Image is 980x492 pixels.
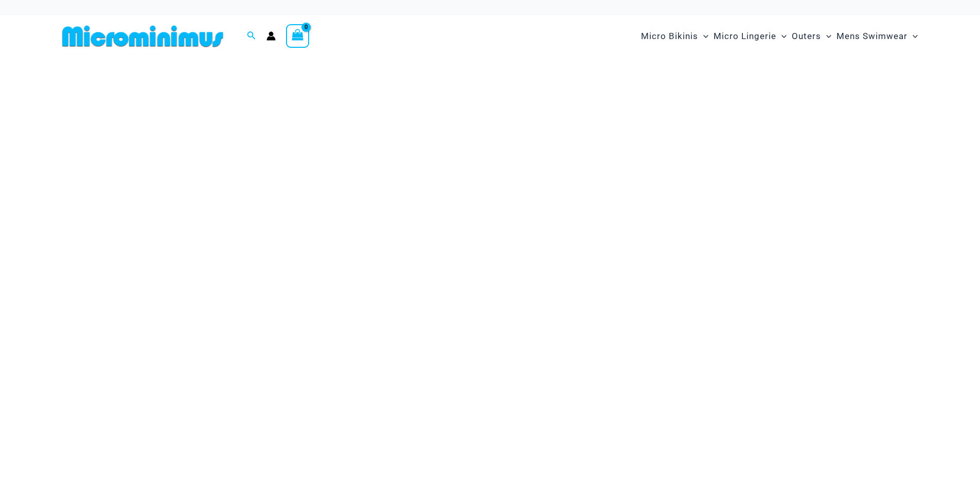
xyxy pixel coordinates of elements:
[698,23,708,49] span: Menu Toggle
[638,21,711,52] a: Micro BikinisMenu ToggleMenu Toggle
[821,23,831,49] span: Menu Toggle
[286,24,310,48] a: View Shopping Cart, empty
[907,23,918,49] span: Menu Toggle
[711,21,789,52] a: Micro LingerieMenu ToggleMenu Toggle
[789,21,834,52] a: OutersMenu ToggleMenu Toggle
[58,25,227,48] img: MM SHOP LOGO FLAT
[792,23,821,49] span: Outers
[641,23,698,49] span: Micro Bikinis
[266,31,276,41] a: Account icon link
[834,21,920,52] a: Mens SwimwearMenu ToggleMenu Toggle
[247,30,256,43] a: Search icon link
[836,23,907,49] span: Mens Swimwear
[637,19,922,53] nav: Site Navigation
[776,23,787,49] span: Menu Toggle
[714,23,776,49] span: Micro Lingerie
